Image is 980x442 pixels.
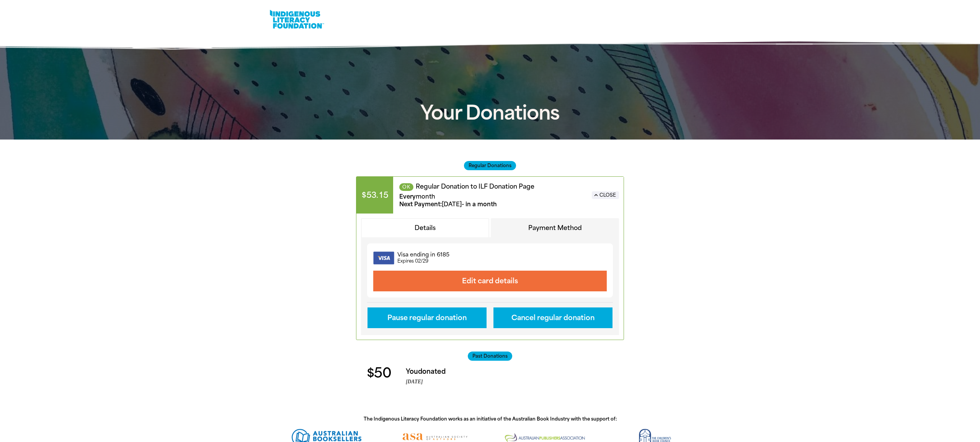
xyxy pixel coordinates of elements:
[399,201,442,208] span: Next Payment :
[367,367,391,380] span: $50
[356,367,624,386] div: Paginated content
[420,101,560,125] span: Your Donations
[493,307,612,328] button: Cancel regular donation
[397,251,449,258] span: Visa ending in 6185
[491,218,619,238] button: Payment Method
[416,193,435,200] strong: month
[373,250,394,266] img: Visa.png
[367,307,487,328] button: Pause regular donation
[464,161,516,170] span: Regular Donations
[399,193,416,200] span: Every
[373,271,607,291] button: Edit card details
[397,258,428,265] span: Expires 02/29
[468,352,512,361] span: Past Donations
[356,367,624,386] div: Donation stream
[356,176,624,340] div: Paginated content
[361,218,489,238] button: Details
[593,192,599,199] i: expand_less
[406,368,418,375] em: You
[399,183,413,191] span: OK
[356,177,393,214] span: $53.15
[399,183,586,191] p: Regular Donation to ILF Donation Page
[406,378,624,386] p: [DATE]
[442,201,462,208] strong: [DATE]
[592,191,619,199] button: expand_lessClose
[399,201,497,208] span: - in a month
[364,416,617,422] span: The Indigenous Literacy Foundation works as an initiative of the Australian Book Industry with th...
[418,368,446,375] span: donated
